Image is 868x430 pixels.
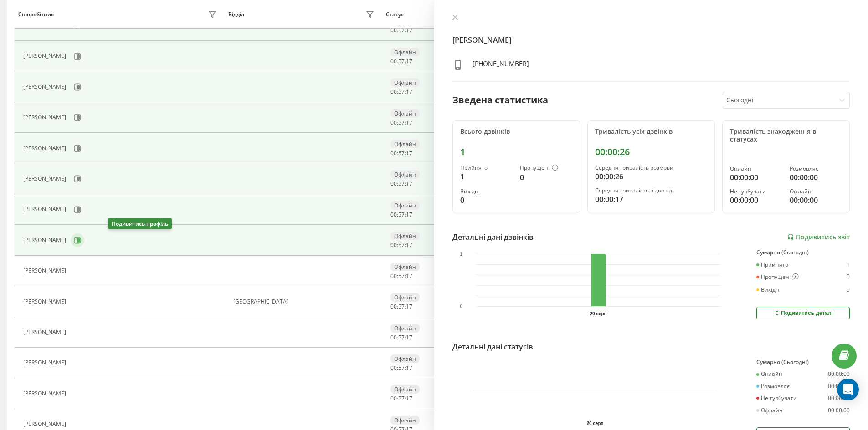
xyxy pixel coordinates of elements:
span: 57 [398,88,405,96]
div: : : [390,58,412,65]
span: 00 [390,211,397,218]
div: Тривалість усіх дзвінків [595,128,707,136]
span: 17 [406,211,412,218]
span: 57 [398,57,405,65]
div: Офлайн [390,170,420,179]
div: Офлайн [390,109,420,118]
span: 00 [390,149,397,157]
div: [PERSON_NAME] [23,53,68,59]
span: 17 [406,180,412,187]
div: Середня тривалість розмови [595,165,707,171]
div: Офлайн [390,416,420,425]
div: 00:00:26 [595,147,707,157]
div: Офлайн [390,140,420,148]
span: 57 [398,303,405,310]
span: 00 [390,395,397,402]
div: Не турбувати [756,395,797,401]
div: Офлайн [390,385,420,394]
div: Сумарно (Сьогодні) [756,249,850,256]
div: Пропущені [756,273,799,281]
div: [PERSON_NAME] [23,298,68,305]
div: [PERSON_NAME] [23,329,68,335]
div: [PERSON_NAME] [23,359,68,366]
div: : : [390,181,412,187]
span: 17 [406,26,412,34]
div: [PERSON_NAME] [23,22,68,29]
text: 20 серп [590,311,606,316]
div: 00:00:00 [730,195,782,206]
div: 1 [460,147,572,157]
div: Прийнято [460,165,513,171]
div: 0 [520,172,572,183]
span: 57 [398,211,405,218]
div: Відділ [228,11,244,18]
div: 00:00:00 [828,371,850,377]
div: 1 [847,262,850,268]
div: 00:00:00 [730,172,782,183]
div: [PHONE_NUMBER] [473,59,529,72]
span: 00 [390,88,397,96]
div: : : [390,89,412,95]
span: 57 [398,119,405,126]
div: Розмовляє [756,383,790,390]
div: Статус [386,11,404,18]
div: : : [390,212,412,218]
text: 20 серп [586,421,603,426]
span: 57 [398,149,405,157]
span: 00 [390,241,397,249]
div: Подивитись профіль [108,218,172,229]
span: 17 [406,241,412,249]
span: 00 [390,119,397,126]
div: Пропущені [520,165,572,172]
span: 17 [406,57,412,65]
div: 00:00:00 [828,383,850,390]
div: [PERSON_NAME] [23,176,68,182]
div: : : [390,150,412,157]
span: 00 [390,334,397,341]
div: : : [390,334,412,341]
text: 1 [460,252,462,257]
span: 00 [390,26,397,34]
div: : : [390,365,412,371]
div: [PERSON_NAME] [23,114,68,121]
span: 17 [406,119,412,126]
span: 17 [406,303,412,310]
div: Онлайн [756,371,782,377]
div: Тривалість знаходження в статусах [730,128,842,143]
div: 00:00:00 [828,407,850,414]
span: 57 [398,241,405,249]
div: Офлайн [390,263,420,271]
span: 57 [398,334,405,341]
div: Не турбувати [730,188,782,195]
span: 17 [406,364,412,372]
div: Офлайн [390,324,420,333]
div: [PERSON_NAME] [23,268,68,274]
span: 00 [390,57,397,65]
div: 00:00:17 [595,194,707,205]
div: Зведена статистика [452,93,548,107]
span: 57 [398,364,405,372]
span: 00 [390,364,397,372]
span: 17 [406,272,412,280]
span: 00 [390,272,397,280]
div: Вихідні [460,188,513,195]
div: Детальні дані дзвінків [452,232,534,243]
div: Офлайн [390,78,420,87]
div: 0 [847,287,850,293]
div: Офлайн [790,188,842,195]
div: Офлайн [390,48,420,56]
div: [PERSON_NAME] [23,84,68,90]
span: 57 [398,395,405,402]
div: Детальні дані статусів [452,341,533,352]
span: 57 [398,26,405,34]
span: 57 [398,272,405,280]
span: 17 [406,395,412,402]
span: 17 [406,149,412,157]
div: : : [390,242,412,248]
div: Офлайн [390,232,420,240]
div: [PERSON_NAME] [23,237,68,243]
div: 0 [847,273,850,281]
h4: [PERSON_NAME] [452,35,850,46]
button: Подивитись деталі [756,307,850,319]
a: Подивитись звіт [787,233,850,241]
